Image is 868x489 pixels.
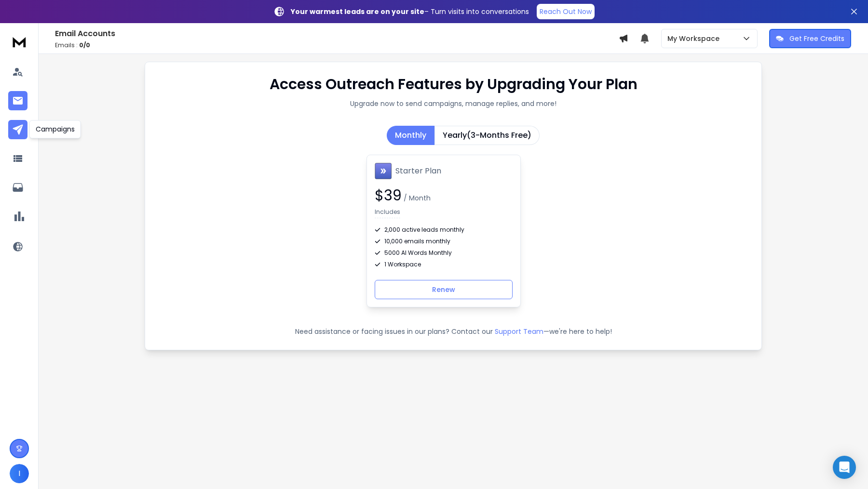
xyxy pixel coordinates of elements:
button: Monthly [387,126,434,145]
div: Open Intercom Messenger [833,456,856,479]
h1: Starter Plan [395,165,441,177]
p: Includes [375,208,400,218]
p: Emails : [55,41,619,49]
p: – Turn visits into conversations [291,7,529,16]
p: Upgrade now to send campaigns, manage replies, and more! [350,99,556,108]
button: I [10,464,29,483]
p: Get Free Credits [789,34,844,43]
div: 2,000 active leads monthly [375,226,513,234]
img: logo [10,33,29,51]
p: Need assistance or facing issues in our plans? Contact our —we're here to help! [159,327,748,336]
button: Support Team [495,327,543,336]
img: Starter Plan icon [375,163,392,179]
h1: Access Outreach Features by Upgrading Your Plan [270,76,637,93]
button: Get Free Credits [769,29,851,48]
p: Reach Out Now [540,7,592,16]
span: / Month [402,193,431,203]
span: $ 39 [375,185,402,206]
button: Renew [375,280,513,299]
button: Yearly(3-Months Free) [434,126,540,145]
div: Campaigns [29,120,81,138]
h1: Email Accounts [55,28,619,40]
div: 10,000 emails monthly [375,238,513,245]
div: 5000 AI Words Monthly [375,249,513,257]
p: My Workspace [667,34,723,43]
strong: Your warmest leads are on your site [291,7,424,16]
span: 0 / 0 [79,41,90,49]
a: Reach Out Now [537,4,595,19]
div: 1 Workspace [375,261,513,268]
